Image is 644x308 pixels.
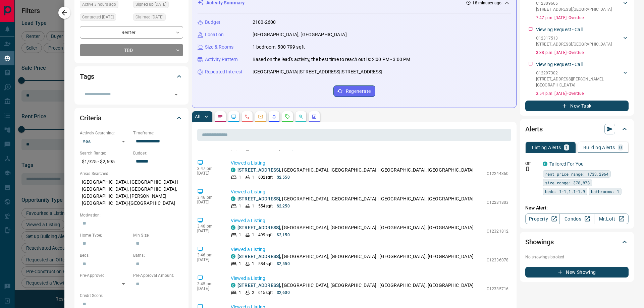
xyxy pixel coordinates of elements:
[591,188,619,195] span: bathrooms: 1
[133,13,183,23] div: Tue Aug 12 2025
[82,14,114,20] span: Contacted [DATE]
[536,50,629,56] p: 3:38 p.m. [DATE] - Overdue
[237,196,280,201] a: [STREET_ADDRESS]
[239,290,241,296] p: 1
[80,26,183,39] div: Renter
[536,70,622,76] p: C12297302
[253,31,347,38] p: [GEOGRAPHIC_DATA], [GEOGRAPHIC_DATA]
[231,275,508,282] p: Viewed a Listing
[619,145,622,150] p: 0
[197,257,221,262] p: [DATE]
[239,232,241,238] p: 1
[80,252,130,258] p: Beds:
[536,15,629,21] p: 7:47 p.m. [DATE] - Overdue
[205,44,234,51] p: Size & Rooms
[277,203,290,209] p: $2,250
[197,166,221,171] p: 3:47 pm
[195,114,200,119] p: All
[536,41,612,47] p: [STREET_ADDRESS] , [GEOGRAPHIC_DATA]
[525,254,629,260] p: No showings booked
[133,130,183,136] p: Timeframe:
[80,232,130,238] p: Home Type:
[133,232,183,238] p: Min Size:
[197,171,221,176] p: [DATE]
[231,160,508,167] p: Viewed a Listing
[80,156,130,167] p: $1,925 - $2,695
[80,44,183,56] div: TBD
[205,19,220,26] p: Budget
[231,188,508,195] p: Viewed a Listing
[277,232,290,238] p: $2,150
[231,114,236,119] svg: Lead Browsing Activity
[487,228,508,234] p: C12321812
[532,145,561,150] p: Listing Alerts
[231,254,235,259] div: condos.ca
[536,26,583,33] p: Viewing Request - Call
[525,267,629,278] button: New Showing
[231,196,235,201] div: condos.ca
[239,261,241,267] p: 1
[545,188,585,195] span: beds: 1-1,1.1-1.9
[237,167,474,174] p: , [GEOGRAPHIC_DATA], [GEOGRAPHIC_DATA] | [GEOGRAPHIC_DATA], [GEOGRAPHIC_DATA]
[487,199,508,205] p: C12281803
[253,56,410,63] p: Based on the lead's activity, the best time to reach out is: 2:00 PM - 3:00 PM
[80,150,130,156] p: Search Range:
[197,224,221,229] p: 3:46 pm
[197,282,221,286] p: 3:45 pm
[80,177,183,209] p: [GEOGRAPHIC_DATA], [GEOGRAPHIC_DATA] | [GEOGRAPHIC_DATA], [GEOGRAPHIC_DATA], [GEOGRAPHIC_DATA], [...
[82,1,116,8] span: Active 3 hours ago
[237,167,280,173] a: [STREET_ADDRESS]
[231,246,508,253] p: Viewed a Listing
[271,114,277,119] svg: Listing Alerts
[231,217,508,224] p: Viewed a Listing
[536,90,629,97] p: 3:54 p.m. [DATE] - Overdue
[231,283,235,288] div: condos.ca
[312,114,317,119] svg: Agent Actions
[258,290,273,296] p: 615 sqft
[333,85,375,97] button: Regenerate
[136,14,163,20] span: Claimed [DATE]
[258,203,273,209] p: 554 sqft
[258,174,273,180] p: 602 sqft
[133,252,183,258] p: Baths:
[277,174,290,180] p: $2,550
[197,229,221,233] p: [DATE]
[133,272,183,279] p: Pre-Approval Amount:
[253,44,305,51] p: 1 bedroom, 500-799 sqft
[258,114,263,119] svg: Emails
[218,114,223,119] svg: Notes
[525,234,629,250] div: Showings
[253,68,382,75] p: [GEOGRAPHIC_DATA][STREET_ADDRESS][STREET_ADDRESS]
[252,290,254,296] p: 2
[239,203,241,209] p: 1
[549,161,584,167] a: Tailored For You
[536,76,622,88] p: [STREET_ADDRESS][PERSON_NAME] , [GEOGRAPHIC_DATA]
[536,35,612,41] p: C12317513
[136,1,166,8] span: Signed up [DATE]
[525,204,629,211] p: New Alert:
[80,293,183,299] p: Credit Score:
[285,114,290,119] svg: Requests
[594,213,629,224] a: Mr.Loft
[80,130,130,136] p: Actively Searching:
[237,195,474,202] p: , [GEOGRAPHIC_DATA], [GEOGRAPHIC_DATA] | [GEOGRAPHIC_DATA], [GEOGRAPHIC_DATA]
[487,257,508,263] p: C12336078
[277,261,290,267] p: $2,550
[237,254,280,259] a: [STREET_ADDRESS]
[133,150,183,156] p: Budget:
[237,225,280,230] a: [STREET_ADDRESS]
[543,162,547,166] div: condos.ca
[80,171,183,177] p: Areas Searched:
[231,225,235,230] div: condos.ca
[252,174,254,180] p: 1
[197,253,221,257] p: 3:46 pm
[205,56,238,63] p: Activity Pattern
[258,232,273,238] p: 499 sqft
[80,1,130,10] div: Thu Aug 14 2025
[565,145,568,150] p: 1
[525,167,530,171] svg: Push Notification Only
[536,6,612,12] p: [STREET_ADDRESS] , [GEOGRAPHIC_DATA]
[525,101,629,111] button: New Task
[525,121,629,137] div: Alerts
[258,261,273,267] p: 584 sqft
